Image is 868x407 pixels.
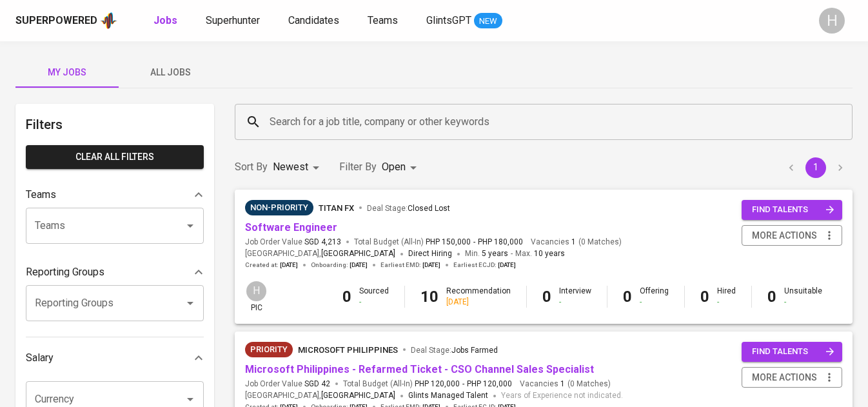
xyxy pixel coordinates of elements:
[819,8,845,34] div: H
[382,161,406,173] span: Open
[380,261,440,270] span: Earliest EMD :
[26,345,204,371] div: Salary
[311,261,368,270] span: Onboarding :
[153,14,177,26] b: Jobs
[288,14,339,26] span: Candidates
[245,363,594,375] a: Microsoft Philippines - Refarmed Ticket - CSO Channel Sales Specialist
[478,237,523,248] span: PHP 180,000
[26,259,204,285] div: Reporting Groups
[559,286,591,308] div: Interview
[181,217,199,235] button: Open
[126,65,214,81] span: All Jobs
[26,187,56,203] p: Teams
[298,345,398,355] span: Microsoft Philippines
[342,288,351,306] b: 0
[415,379,460,390] span: PHP 120,000
[245,261,298,270] span: Created at :
[742,200,842,220] button: find talents
[245,280,268,303] div: H
[273,159,308,175] p: Newest
[805,157,826,178] button: page 1
[343,379,512,390] span: Total Budget (All-In)
[15,14,97,28] div: Superpowered
[640,297,669,308] div: -
[482,249,508,258] span: 5 years
[408,391,488,400] span: Glints Managed Talent
[767,288,776,306] b: 0
[100,11,117,30] img: app logo
[181,294,199,312] button: Open
[742,342,842,362] button: find talents
[319,203,354,213] span: Titan FX
[623,288,632,306] b: 0
[235,159,268,175] p: Sort By
[23,65,111,81] span: My Jobs
[408,249,452,258] span: Direct Hiring
[304,379,330,390] span: SGD 42
[420,288,439,306] b: 10
[784,297,822,308] div: -
[742,367,842,388] button: more actions
[717,297,736,308] div: -
[520,379,611,390] span: Vacancies ( 0 Matches )
[784,286,822,308] div: Unsuitable
[569,237,576,248] span: 1
[534,249,565,258] span: 10 years
[339,159,377,175] p: Filter By
[422,261,440,270] span: [DATE]
[26,114,204,135] h6: Filters
[368,14,398,26] span: Teams
[498,261,516,270] span: [DATE]
[752,228,817,244] span: more actions
[280,261,298,270] span: [DATE]
[245,342,293,357] div: New Job received from Demand Team
[752,203,834,217] span: find talents
[245,200,313,215] div: Pending Client’s Feedback
[467,379,512,390] span: PHP 120,000
[446,297,511,308] div: [DATE]
[245,379,330,390] span: Job Order Value
[453,261,516,270] span: Earliest ECJD :
[15,11,117,30] a: Superpoweredapp logo
[36,149,193,165] span: Clear All filters
[426,237,471,248] span: PHP 150,000
[426,14,471,26] span: GlintsGPT
[700,288,709,306] b: 0
[558,379,565,390] span: 1
[717,286,736,308] div: Hired
[304,237,341,248] span: SGD 4,213
[542,288,551,306] b: 0
[426,13,502,29] a: GlintsGPT NEW
[273,155,324,179] div: Newest
[501,390,623,402] span: Years of Experience not indicated.
[350,261,368,270] span: [DATE]
[26,350,54,366] p: Salary
[752,344,834,359] span: find talents
[515,249,565,258] span: Max.
[245,221,337,233] a: Software Engineer
[779,157,853,178] nav: pagination navigation
[321,248,395,261] span: [GEOGRAPHIC_DATA]
[368,13,400,29] a: Teams
[245,390,395,402] span: [GEOGRAPHIC_DATA] ,
[354,237,523,248] span: Total Budget (All-In)
[153,13,180,29] a: Jobs
[446,286,511,308] div: Recommendation
[462,379,464,390] span: -
[359,286,389,308] div: Sourced
[26,182,204,208] div: Teams
[245,237,341,248] span: Job Order Value
[559,297,591,308] div: -
[26,145,204,169] button: Clear All filters
[367,204,450,213] span: Deal Stage :
[321,390,395,402] span: [GEOGRAPHIC_DATA]
[245,280,268,313] div: pic
[359,297,389,308] div: -
[465,249,508,258] span: Min.
[511,248,513,261] span: -
[640,286,669,308] div: Offering
[451,346,498,355] span: Jobs Farmed
[474,15,502,28] span: NEW
[245,248,395,261] span: [GEOGRAPHIC_DATA] ,
[752,370,817,386] span: more actions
